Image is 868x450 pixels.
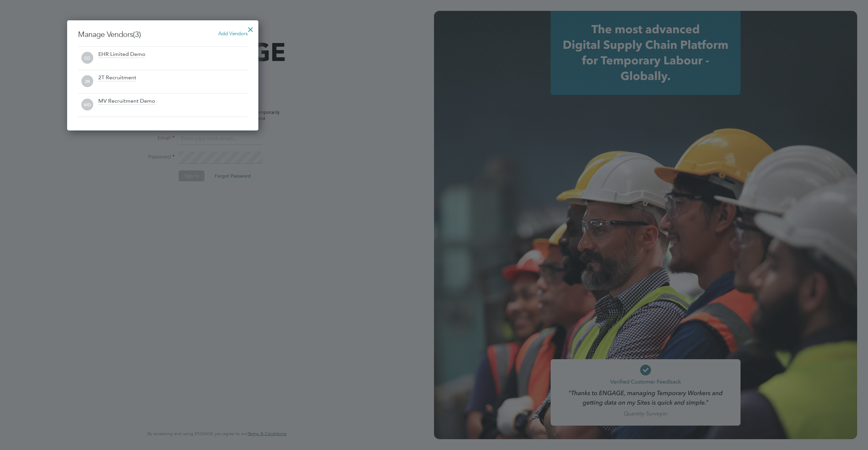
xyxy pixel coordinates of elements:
[218,30,248,37] span: Add Vendors
[98,51,145,58] div: EHR Limited Demo
[133,30,141,39] span: (3)
[98,98,155,105] div: MV Recruitment Demo
[81,76,93,87] span: 2R
[81,99,93,111] span: MD
[81,52,93,64] span: ED
[98,74,136,82] div: 2T Recruitment
[78,30,248,40] h3: Manage Vendors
